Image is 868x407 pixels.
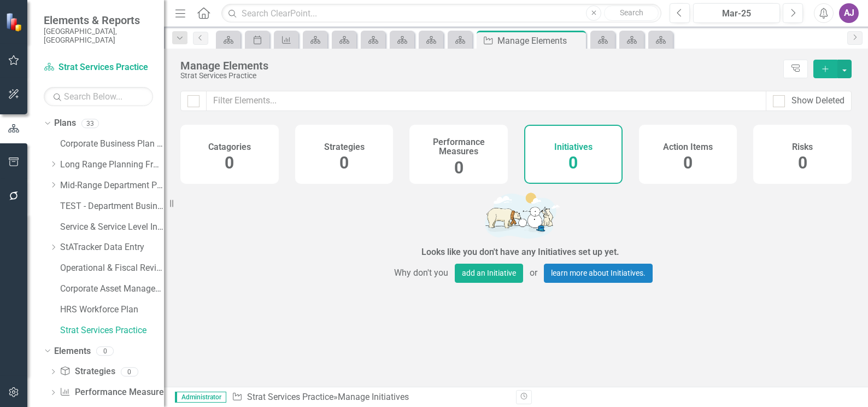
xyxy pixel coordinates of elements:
iframe: Intercom live chat [831,370,857,396]
a: Strat Services Practice [60,324,164,337]
div: Looks like you don't have any Initiatives set up yet. [421,246,619,259]
button: AJ [839,3,859,23]
a: Strategies [60,365,115,378]
a: TEST - Department Business Plan [60,200,164,213]
span: 0 [683,153,693,172]
button: add an Initiative [455,264,523,283]
a: Corporate Business Plan ([DATE]-[DATE]) [60,138,164,150]
h4: Risks [792,142,813,152]
span: Administrator [175,392,226,403]
div: Manage Elements [180,60,778,72]
a: Elements [54,345,91,358]
a: Mid-Range Department Plans [60,179,164,192]
a: Service & Service Level Inventory [60,221,164,234]
h4: Catagories [208,142,251,152]
input: Search ClearPoint... [221,4,661,23]
h4: Initiatives [554,142,593,152]
div: » Manage Initiatives [232,391,508,404]
span: Why don't you [388,264,455,283]
h4: Strategies [324,142,365,152]
a: Strat Services Practice [44,61,153,74]
span: 0 [568,153,578,172]
button: Mar-25 [693,3,780,23]
h4: Performance Measures [416,137,501,156]
span: 0 [798,153,807,172]
span: or [523,264,544,283]
a: HRS Workforce Plan [60,304,164,316]
input: Search Below... [44,87,153,106]
a: Long Range Planning Framework [60,159,164,171]
button: Search [604,5,659,21]
small: [GEOGRAPHIC_DATA], [GEOGRAPHIC_DATA] [44,27,153,45]
div: Show Deleted [791,95,844,107]
a: Operational & Fiscal Review [60,262,164,275]
span: Search [620,8,643,17]
img: ClearPoint Strategy [5,13,25,32]
img: Getting started [356,187,684,243]
div: Mar-25 [697,7,776,20]
a: StATracker Data Entry [60,241,164,254]
div: Strat Services Practice [180,72,778,80]
div: 33 [81,119,99,128]
input: Filter Elements... [206,91,766,111]
a: Plans [54,117,76,130]
div: Manage Elements [497,34,583,48]
a: Performance Measures [60,386,168,399]
span: 0 [454,158,464,177]
div: 0 [96,346,114,356]
span: 0 [225,153,234,172]
a: learn more about Initiatives. [544,264,653,283]
h4: Action Items [663,142,713,152]
a: Corporate Asset Management Plan [60,283,164,295]
div: 0 [121,367,138,376]
span: Elements & Reports [44,14,153,27]
a: Strat Services Practice [247,392,333,402]
span: 0 [339,153,349,172]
